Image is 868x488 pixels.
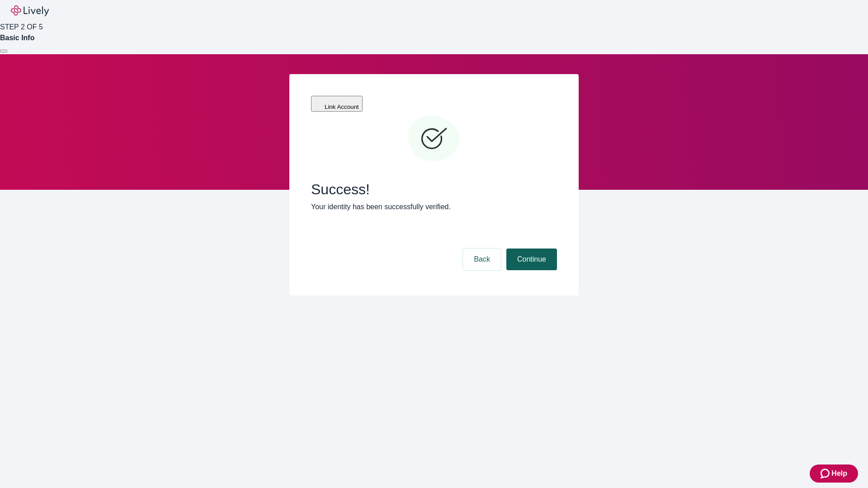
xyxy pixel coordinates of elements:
svg: Checkmark icon [407,112,461,166]
button: Zendesk support iconHelp [810,465,858,483]
button: Continue [506,249,557,270]
span: Help [831,468,847,479]
svg: Zendesk support icon [821,468,831,479]
img: Lively [11,5,49,16]
span: Success! [311,181,557,198]
button: Link Account [311,96,363,112]
button: Back [463,249,501,270]
p: Your identity has been successfully verified. [311,202,557,212]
